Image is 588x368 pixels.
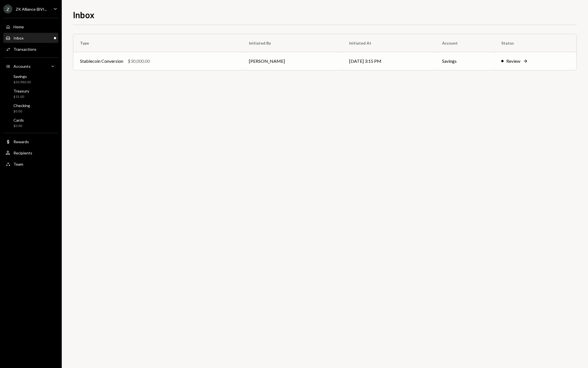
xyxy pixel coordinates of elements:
th: Type [73,34,242,52]
div: Treasury [13,89,29,93]
a: Recipients [3,148,58,158]
div: ZK Alliance (BVI... [16,7,47,11]
div: Recipients [13,151,32,155]
div: Savings [13,74,31,79]
div: $0.00 [13,124,24,128]
td: [PERSON_NAME] [242,52,342,70]
div: Home [13,24,24,29]
th: Initiated At [342,34,435,52]
a: Team [3,159,58,169]
a: Inbox [3,33,58,43]
a: Checking$0.00 [3,101,58,115]
a: Accounts [3,61,58,71]
div: Accounts [13,64,31,69]
div: Stablecoin Conversion [80,58,123,64]
th: Account [435,34,495,52]
div: $30,000.00 [128,58,150,64]
div: $30,980.00 [13,80,31,85]
a: Treasury$15.00 [3,87,58,100]
td: [DATE] 3:15 PM [342,52,435,70]
div: Transactions [13,47,36,52]
div: $0.00 [13,109,30,114]
a: Savings$30,980.00 [3,72,58,86]
div: Review [506,58,520,64]
a: Home [3,22,58,32]
h1: Inbox [73,9,95,20]
div: Rewards [13,139,29,144]
div: Team [13,162,23,166]
td: Savings [435,52,495,70]
div: Inbox [13,36,24,40]
a: Rewards [3,136,58,147]
th: Status [495,34,576,52]
div: Cards [13,118,24,122]
a: Transactions [3,44,58,54]
a: Cards$0.00 [3,116,58,129]
div: $15.00 [13,94,29,99]
div: Checking [13,103,30,108]
div: Z [3,4,12,13]
th: Initiated By [242,34,342,52]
